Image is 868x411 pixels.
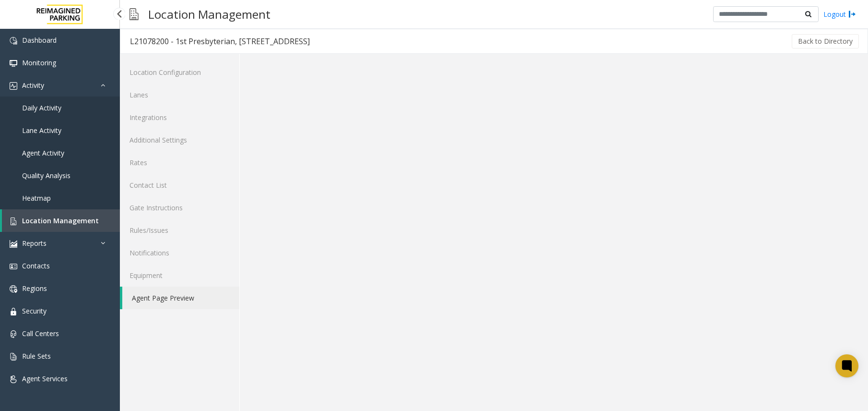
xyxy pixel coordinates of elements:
[120,174,239,196] a: Contact List
[120,219,239,242] a: Rules/Issues
[22,284,47,293] span: Regions
[22,193,51,203] span: Heatmap
[120,84,239,106] a: Lanes
[120,61,239,84] a: Location Configuration
[10,375,17,383] img: 'icon'
[120,151,239,174] a: Rates
[10,285,17,293] img: 'icon'
[129,2,139,26] img: pageIcon
[22,351,51,361] span: Rule Sets
[823,9,856,19] a: Logout
[120,106,239,129] a: Integrations
[122,287,239,309] a: Agent Page Preview
[22,261,50,270] span: Contacts
[10,308,17,315] img: 'icon'
[22,103,61,112] span: Daily Activity
[22,216,99,225] span: Location Management
[22,306,47,315] span: Security
[22,126,61,135] span: Lane Activity
[10,60,17,67] img: 'icon'
[22,374,68,383] span: Agent Services
[10,263,17,270] img: 'icon'
[848,9,856,19] img: logout
[2,209,120,232] a: Location Management
[120,242,239,264] a: Notifications
[10,37,17,45] img: 'icon'
[10,82,17,90] img: 'icon'
[120,264,239,287] a: Equipment
[10,353,17,361] img: 'icon'
[10,218,17,225] img: 'icon'
[22,171,70,180] span: Quality Analysis
[10,330,17,338] img: 'icon'
[22,81,44,90] span: Activity
[120,196,239,219] a: Gate Instructions
[792,34,859,48] button: Back to Directory
[10,240,17,248] img: 'icon'
[130,35,310,48] div: L21078200 - 1st Presbyterian, [STREET_ADDRESS]
[143,2,275,26] h3: Location Management
[22,36,57,45] span: Dashboard
[120,129,239,151] a: Additional Settings
[22,329,59,338] span: Call Centers
[22,148,64,157] span: Agent Activity
[22,58,56,67] span: Monitoring
[22,239,47,248] span: Reports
